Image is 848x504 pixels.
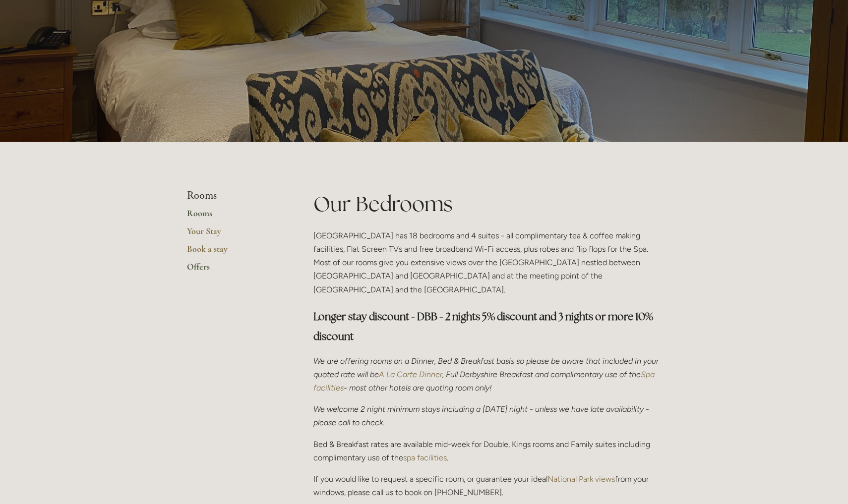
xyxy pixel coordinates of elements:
[313,310,655,343] strong: Longer stay discount - DBB - 2 nights 5% discount and 3 nights or more 10% discount
[379,370,442,379] a: A La Carte Dinner
[187,208,282,225] a: Rooms
[187,243,282,261] a: Book a stay
[313,438,661,464] p: Bed & Breakfast rates are available mid-week for Double, Kings rooms and Family suites including ...
[403,453,447,462] a: spa facilities
[187,225,282,243] a: Your Stay
[442,370,641,379] em: , Full Derbyshire Breakfast and complimentary use of the
[187,261,282,279] a: Offers
[313,229,661,296] p: [GEOGRAPHIC_DATA] has 18 bedrooms and 4 suites - all complimentary tea & coffee making facilities...
[313,472,661,499] p: If you would like to request a specific room, or guarantee your ideal from your windows, please c...
[313,356,661,379] em: We are offering rooms on a Dinner, Bed & Breakfast basis so please be aware that included in your...
[344,383,492,392] em: - most other hotels are quoting room only!
[313,189,661,219] h1: Our Bedrooms
[313,404,651,427] em: We welcome 2 night minimum stays including a [DATE] night - unless we have late availability - pl...
[547,474,615,484] a: National Park views
[187,189,282,202] li: Rooms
